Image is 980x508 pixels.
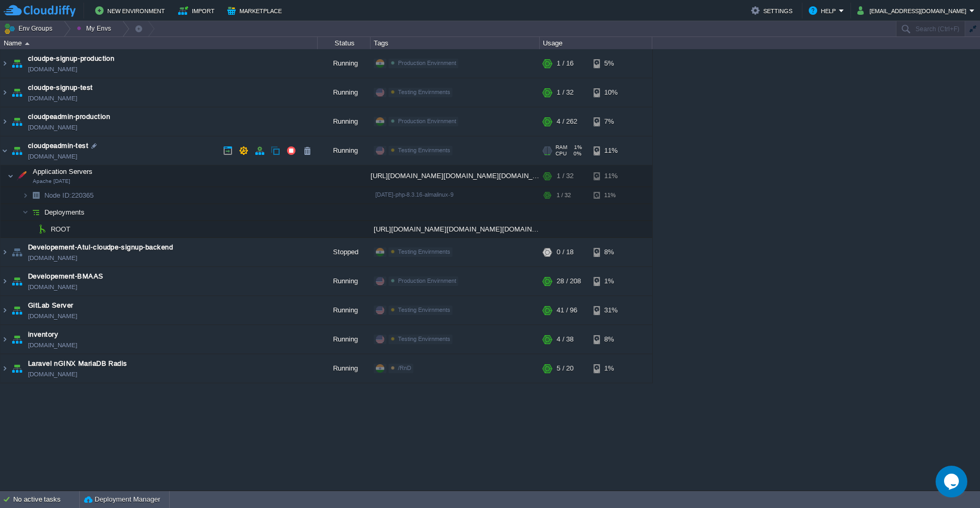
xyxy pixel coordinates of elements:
a: cloudpe-signup-production [28,53,114,64]
button: Help [809,4,839,17]
img: AMDAwAAAACH5BAEAAAAALAAAAAABAAEAAAICRAEAOw== [1,136,9,165]
a: ROOT [50,225,72,234]
span: Testing Envirnments [398,89,450,95]
a: Application ServersApache [DATE] [32,168,94,176]
button: Env Groups [4,21,56,36]
div: 8% [594,325,628,354]
div: Running [318,136,371,165]
a: Developement-Atul-cloudpe-signup-backend [28,242,173,253]
div: 7% [594,107,628,136]
a: cloudpe-signup-test [28,82,93,93]
div: 31% [594,296,628,325]
div: Running [318,267,371,295]
span: CPU [556,151,567,157]
button: New Environment [95,4,168,17]
a: inventory [28,329,58,340]
span: Production Envirnment [398,278,456,284]
img: AMDAwAAAACH5BAEAAAAALAAAAAABAAEAAAICRAEAOw== [1,354,9,383]
div: Running [318,49,371,78]
span: Application Servers [32,167,94,176]
div: 5% [594,49,628,78]
div: 4 / 38 [557,325,574,354]
a: Developement-BMAAS [28,271,104,282]
span: Testing Envirnments [398,147,450,153]
span: [DATE]-php-8.3.16-almalinux-9 [375,191,454,198]
a: cloudpeadmin-test [28,141,88,151]
span: RAM [556,144,567,151]
img: AMDAwAAAACH5BAEAAAAALAAAAAABAAEAAAICRAEAOw== [1,49,9,78]
a: Laravel nGINX MariaDB Radis [28,358,127,369]
img: AMDAwAAAACH5BAEAAAAALAAAAAABAAEAAAICRAEAOw== [29,204,43,220]
img: AMDAwAAAACH5BAEAAAAALAAAAAABAAEAAAICRAEAOw== [29,187,43,204]
span: cloudpeadmin-production [28,112,110,122]
div: Usage [540,37,652,49]
a: [DOMAIN_NAME] [28,340,77,350]
img: AMDAwAAAACH5BAEAAAAALAAAAAABAAEAAAICRAEAOw== [10,325,24,354]
img: AMDAwAAAACH5BAEAAAAALAAAAAABAAEAAAICRAEAOw== [1,325,9,354]
div: 28 / 208 [557,267,581,295]
div: 10% [594,78,628,107]
a: GitLab Server [28,300,73,311]
div: Running [318,325,371,354]
div: 1% [594,267,628,295]
span: /RnD [398,365,411,371]
button: [EMAIL_ADDRESS][DOMAIN_NAME] [857,4,969,17]
div: 11% [594,136,628,165]
div: 1 / 32 [557,187,571,204]
button: My Envs [77,21,114,36]
a: [DOMAIN_NAME] [28,64,77,75]
div: Running [318,354,371,383]
span: 0% [571,151,581,157]
img: AMDAwAAAACH5BAEAAAAALAAAAAABAAEAAAICRAEAOw== [10,354,24,383]
span: 220365 [43,191,95,200]
a: Node ID:220365 [43,191,95,200]
div: Status [318,37,370,49]
img: AMDAwAAAACH5BAEAAAAALAAAAAABAAEAAAICRAEAOw== [35,221,50,237]
img: AMDAwAAAACH5BAEAAAAALAAAAAABAAEAAAICRAEAOw== [10,296,24,325]
a: [DOMAIN_NAME] [28,93,77,104]
img: AMDAwAAAACH5BAEAAAAALAAAAAABAAEAAAICRAEAOw== [22,187,29,204]
img: AMDAwAAAACH5BAEAAAAALAAAAAABAAEAAAICRAEAOw== [1,238,9,266]
div: 11% [594,165,628,187]
img: AMDAwAAAACH5BAEAAAAALAAAAAABAAEAAAICRAEAOw== [10,238,24,266]
div: Running [318,296,371,325]
a: Deployments [43,208,86,217]
div: 5 / 20 [557,354,574,383]
img: AMDAwAAAACH5BAEAAAAALAAAAAABAAEAAAICRAEAOw== [10,107,24,136]
div: No active tasks [13,491,79,508]
img: AMDAwAAAACH5BAEAAAAALAAAAAABAAEAAAICRAEAOw== [22,204,29,220]
a: [DOMAIN_NAME] [28,151,77,162]
button: Marketplace [227,4,285,17]
div: [URL][DOMAIN_NAME][DOMAIN_NAME][DOMAIN_NAME] [371,165,540,187]
img: AMDAwAAAACH5BAEAAAAALAAAAAABAAEAAAICRAEAOw== [10,49,24,78]
span: 1% [571,144,582,151]
div: 8% [594,238,628,266]
a: [DOMAIN_NAME] [28,282,77,292]
span: Testing Envirnments [398,307,450,313]
img: AMDAwAAAACH5BAEAAAAALAAAAAABAAEAAAICRAEAOw== [25,42,30,45]
span: Node ID: [44,191,71,199]
div: 1 / 16 [557,49,574,78]
div: 1 / 32 [557,165,574,187]
img: AMDAwAAAACH5BAEAAAAALAAAAAABAAEAAAICRAEAOw== [10,78,24,107]
img: AMDAwAAAACH5BAEAAAAALAAAAAABAAEAAAICRAEAOw== [1,267,9,295]
img: AMDAwAAAACH5BAEAAAAALAAAAAABAAEAAAICRAEAOw== [29,221,35,237]
span: Production Envirnment [398,60,456,66]
div: Name [1,37,317,49]
div: Stopped [318,238,371,266]
span: Testing Envirnments [398,336,450,342]
a: [DOMAIN_NAME] [28,311,77,321]
div: 11% [594,187,628,204]
img: CloudJiffy [4,4,76,17]
span: Testing Envirnments [398,248,450,255]
a: [DOMAIN_NAME] [28,369,77,380]
iframe: chat widget [936,466,969,497]
button: Import [178,4,218,17]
